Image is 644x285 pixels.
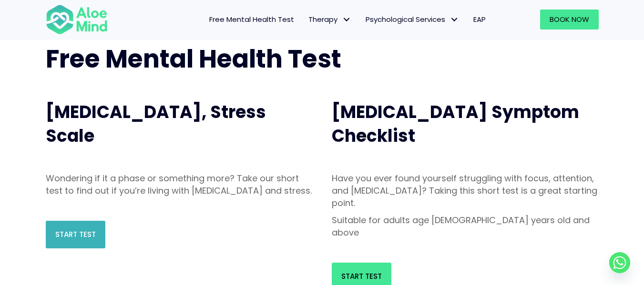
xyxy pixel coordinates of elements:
[46,4,108,35] img: Aloe mind Logo
[308,14,351,24] span: Therapy
[46,221,105,248] a: Start Test
[120,10,493,29] nav: Menu
[46,100,266,148] span: [MEDICAL_DATA], Stress Scale
[301,10,358,29] a: TherapyTherapy: submenu
[540,10,599,29] a: Book Now
[332,172,599,209] p: Have you ever found yourself struggling with focus, attention, and [MEDICAL_DATA]? Taking this sh...
[550,14,589,24] span: Book Now
[46,172,313,197] p: Wondering if it a phase or something more? Take our short test to find out if you’re living with ...
[341,271,382,281] span: Start Test
[358,10,466,29] a: Psychological ServicesPsychological Services: submenu
[46,41,341,76] span: Free Mental Health Test
[473,14,486,24] span: EAP
[209,14,294,24] span: Free Mental Health Test
[332,100,579,148] span: [MEDICAL_DATA] Symptom Checklist
[55,229,96,239] span: Start Test
[466,10,493,29] a: EAP
[332,214,599,239] p: Suitable for adults age [DEMOGRAPHIC_DATA] years old and above
[366,14,459,24] span: Psychological Services
[448,13,461,27] span: Psychological Services: submenu
[609,252,630,273] a: Whatsapp
[340,13,354,27] span: Therapy: submenu
[202,10,301,29] a: Free Mental Health Test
